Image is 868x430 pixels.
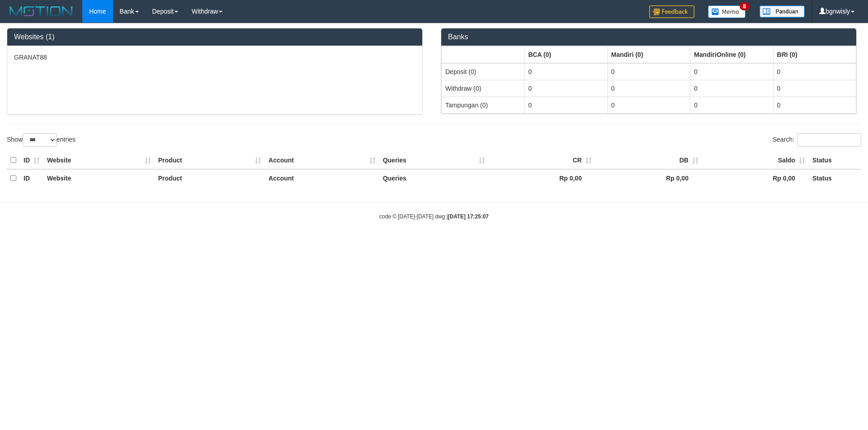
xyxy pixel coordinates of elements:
[155,152,265,169] th: Product
[809,169,861,187] th: Status
[379,213,489,220] small: code © [DATE]-[DATE] dwg |
[759,5,805,18] img: panduan.png
[595,152,702,169] th: DB
[740,2,749,10] span: 8
[155,169,265,187] th: Product
[690,97,773,113] td: 0
[14,33,415,41] h3: Websites (1)
[20,169,43,187] th: ID
[448,213,489,220] strong: [DATE] 17:25:07
[489,152,595,169] th: CR
[524,63,607,80] td: 0
[773,97,856,113] td: 0
[607,80,690,97] td: 0
[7,5,75,18] img: MOTION_logo.png
[14,53,415,62] p: GRANAT88
[524,46,607,63] th: Group: activate to sort column ascending
[448,33,849,41] h3: Banks
[809,152,861,169] th: Status
[442,80,524,97] td: Withdraw (0)
[607,63,690,80] td: 0
[265,152,379,169] th: Account
[379,169,489,187] th: Queries
[773,80,856,97] td: 0
[649,5,694,18] img: Feedback.jpg
[7,133,75,147] label: Show entries
[607,46,690,63] th: Group: activate to sort column ascending
[265,169,379,187] th: Account
[43,152,155,169] th: Website
[43,169,155,187] th: Website
[379,152,489,169] th: Queries
[797,133,861,147] input: Search:
[20,152,43,169] th: ID
[702,169,809,187] th: Rp 0,00
[690,63,773,80] td: 0
[489,169,595,187] th: Rp 0,00
[524,80,607,97] td: 0
[690,46,773,63] th: Group: activate to sort column ascending
[773,133,861,147] label: Search:
[702,152,809,169] th: Saldo
[773,46,856,63] th: Group: activate to sort column ascending
[690,80,773,97] td: 0
[524,97,607,113] td: 0
[442,46,524,63] th: Group: activate to sort column ascending
[442,63,524,80] td: Deposit (0)
[607,97,690,113] td: 0
[595,169,702,187] th: Rp 0,00
[23,133,57,147] select: Showentries
[773,63,856,80] td: 0
[442,97,524,113] td: Tampungan (0)
[708,5,746,18] img: Button%20Memo.svg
